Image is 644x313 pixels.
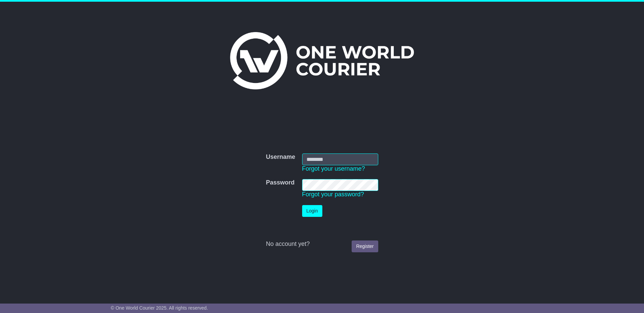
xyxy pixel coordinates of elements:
span: © One World Courier 2025. All rights reserved. [111,305,208,311]
button: Login [302,205,322,217]
a: Forgot your username? [302,165,365,172]
label: Username [266,153,295,161]
div: No account yet? [266,240,378,248]
img: One World [230,32,414,89]
label: Password [266,179,294,187]
a: Register [352,240,378,252]
a: Forgot your password? [302,191,364,198]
